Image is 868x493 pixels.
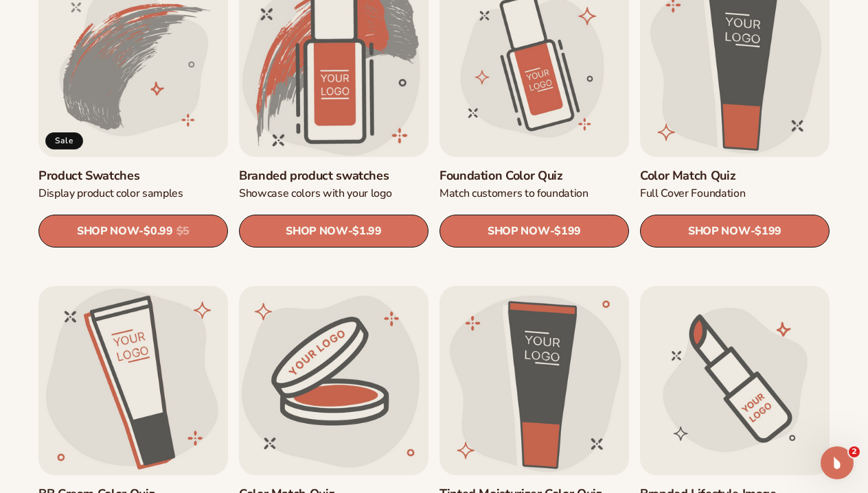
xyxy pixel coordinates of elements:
[688,224,750,237] span: SHOP NOW
[439,215,629,248] a: SHOP NOW- $199
[239,168,429,184] a: Branded product swatches
[755,225,781,238] span: $199
[821,446,854,479] iframe: Intercom live chat
[439,168,629,184] a: Foundation Color Quiz
[640,215,830,248] a: SHOP NOW- $199
[488,224,549,237] span: SHOP NOW
[239,215,429,248] a: SHOP NOW- $1.99
[38,215,228,248] a: SHOP NOW- $0.99 $5
[176,225,190,238] s: $5
[286,224,347,237] span: SHOP NOW
[38,168,228,184] a: Product Swatches
[849,446,860,457] span: 2
[77,224,139,237] span: SHOP NOW
[352,225,381,238] span: $1.99
[554,225,581,238] span: $199
[144,225,172,238] span: $0.99
[640,168,830,184] a: Color Match Quiz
